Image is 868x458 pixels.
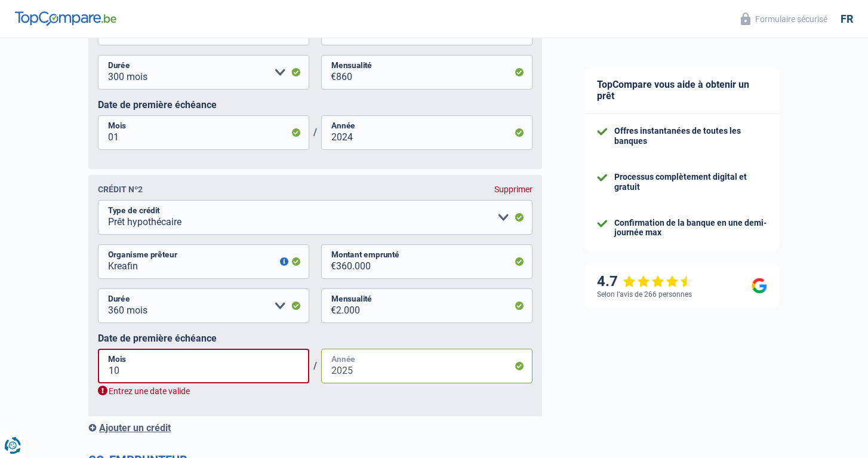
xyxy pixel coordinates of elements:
label: Date de première échéance [98,333,533,344]
button: Formulaire sécurisé [734,9,835,29]
div: fr [841,13,853,26]
div: Supprimer [494,185,533,194]
input: MM [98,349,309,383]
div: TopCompare vous aide à obtenir un prêt [585,67,779,114]
div: Crédit nº2 [98,185,143,194]
div: Entrez une date valide [98,386,533,397]
div: Selon l’avis de 266 personnes [597,290,692,299]
img: TopCompare Logo [15,11,116,26]
div: Offres instantanées de toutes les banques [614,126,767,146]
span: / [309,127,321,138]
div: Processus complètement digital et gratuit [614,172,767,192]
span: € [321,244,336,279]
input: MM [98,115,309,150]
label: Date de première échéance [98,99,533,110]
span: € [321,55,336,90]
div: Confirmation de la banque en une demi-journée max [614,218,767,238]
div: Ajouter un crédit [88,422,542,434]
input: AAAA [321,349,533,383]
span: / [309,360,321,371]
input: AAAA [321,115,533,150]
div: 4.7 [597,273,693,290]
span: € [321,288,336,323]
